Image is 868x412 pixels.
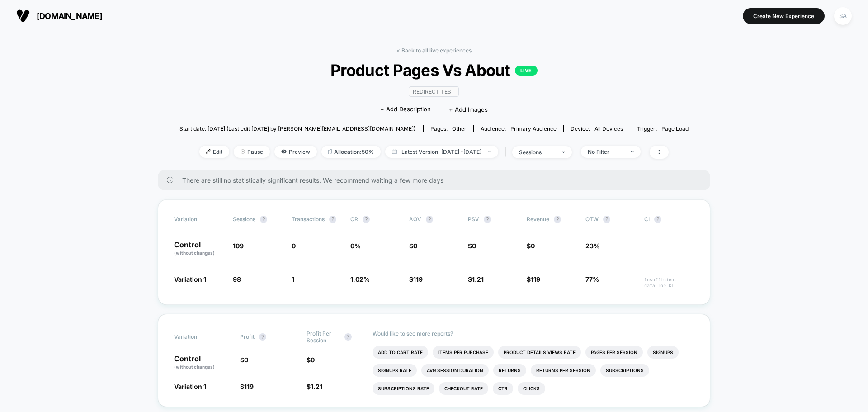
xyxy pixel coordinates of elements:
span: Redirect Test [409,86,459,97]
span: 1.02 % [350,275,370,283]
span: 119 [413,275,423,283]
div: Trigger: [637,125,689,132]
button: Create New Experience [743,8,825,24]
span: AOV [409,216,421,223]
button: ? [344,333,352,341]
span: 109 [233,242,244,250]
button: ? [363,216,370,223]
span: Edit [199,146,229,158]
li: Returns [493,364,526,377]
span: Variation 1 [174,383,206,390]
button: ? [260,216,267,223]
span: Preview [274,146,317,158]
li: Subscriptions Rate [373,382,434,395]
span: 119 [531,275,540,283]
span: Variation [174,216,224,223]
button: ? [554,216,561,223]
li: Signups [647,346,679,359]
li: Pages Per Session [585,346,643,359]
span: OTW [585,216,635,223]
li: Subscriptions [600,364,649,377]
span: 1 [292,275,294,283]
li: Product Details Views Rate [498,346,581,359]
span: [DOMAIN_NAME] [37,11,102,21]
a: < Back to all live experiences [396,47,472,54]
button: ? [259,333,266,341]
span: 1.21 [472,275,484,283]
button: ? [426,216,433,223]
span: other [452,125,467,132]
span: There are still no statistically significant results. We recommend waiting a few more days [182,176,692,184]
button: ? [484,216,491,223]
li: Signups Rate [373,364,417,377]
span: CI [644,216,694,223]
span: all devices [594,125,623,132]
span: Revenue [527,216,549,223]
button: ? [603,216,610,223]
img: edit [206,149,211,154]
span: (without changes) [174,364,215,369]
span: 0 [244,356,248,364]
button: ? [654,216,661,223]
span: $ [307,383,322,390]
img: end [488,151,491,152]
span: Variation [174,330,224,344]
span: (without changes) [174,250,215,256]
img: end [241,149,245,154]
span: Allocation: 50% [321,146,381,158]
li: Clicks [518,382,545,395]
span: $ [240,383,254,390]
span: --- [644,243,694,256]
img: rebalance [328,149,332,154]
span: Insufficient data for CI [644,277,694,289]
span: $ [527,242,535,250]
span: 0 [472,242,476,250]
p: Would like to see more reports? [373,330,694,337]
span: 0 % [350,242,361,250]
li: Ctr [493,382,513,395]
span: PSV [468,216,479,223]
img: calendar [392,149,397,154]
li: Items Per Purchase [433,346,494,359]
span: 0 [292,242,296,250]
p: Control [174,241,224,256]
span: 0 [413,242,417,250]
button: SA [831,7,854,25]
span: Pause [234,146,270,158]
span: Variation 1 [174,275,206,283]
span: $ [468,242,476,250]
li: Returns Per Session [531,364,596,377]
span: | [503,146,512,159]
p: LIVE [515,66,538,76]
img: Visually logo [16,9,30,23]
div: Audience: [481,125,557,132]
span: Profit [240,333,255,340]
span: $ [409,242,417,250]
span: CR [350,216,358,223]
span: 0 [531,242,535,250]
span: 0 [311,356,315,364]
span: Product Pages Vs About [205,61,663,80]
span: Profit Per Session [307,330,340,344]
span: Start date: [DATE] (Last edit [DATE] by [PERSON_NAME][EMAIL_ADDRESS][DOMAIN_NAME]) [179,125,415,132]
div: SA [834,7,852,25]
span: Page Load [661,125,689,132]
span: Primary Audience [510,125,557,132]
span: 77% [585,275,599,283]
div: sessions [519,149,555,156]
img: end [631,151,634,152]
div: Pages: [430,125,467,132]
li: Avg Session Duration [421,364,489,377]
button: [DOMAIN_NAME] [14,9,105,23]
button: ? [329,216,336,223]
span: 98 [233,275,241,283]
p: Control [174,355,231,370]
span: Sessions [233,216,255,223]
span: + Add Description [380,105,431,114]
span: $ [409,275,423,283]
span: 119 [244,383,254,390]
li: Add To Cart Rate [373,346,428,359]
span: $ [240,356,248,364]
span: 1.21 [311,383,322,390]
span: Transactions [292,216,325,223]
